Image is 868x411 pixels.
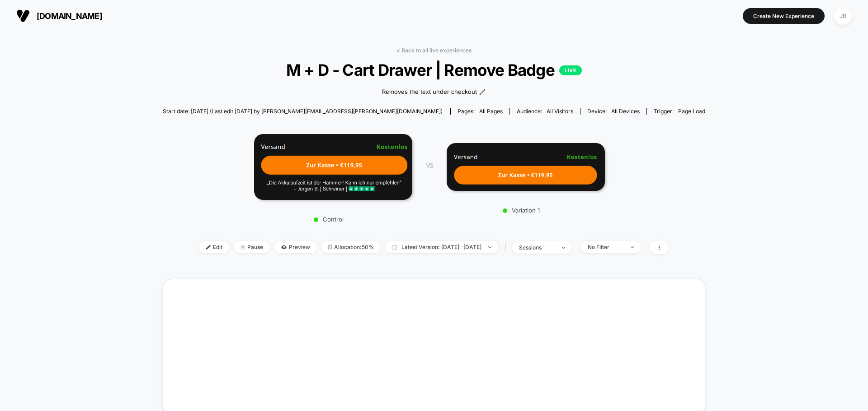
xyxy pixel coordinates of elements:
[654,108,705,115] div: Trigger:
[190,60,678,79] span: M + D - Cart Drawer | Remove Badge
[14,9,105,23] button: [DOMAIN_NAME]
[831,7,854,25] button: JB
[631,246,634,248] img: end
[37,11,102,21] span: [DOMAIN_NAME]
[426,162,433,169] span: VS
[743,8,825,24] button: Create New Experience
[274,241,317,253] span: Preview
[547,108,573,115] span: All Visitors
[163,108,443,115] span: Start date: [DATE] (Last edit [DATE] by [PERSON_NAME][EMAIL_ADDRESS][PERSON_NAME][DOMAIN_NAME])
[392,245,397,249] img: calendar
[479,108,503,115] span: all pages
[241,245,245,249] img: end
[517,108,573,115] div: Audience:
[442,207,600,214] p: Variation 1
[199,241,229,253] span: Edit
[611,108,640,115] span: all devices
[382,88,477,97] span: Removes the text under checkout
[254,134,412,200] img: Control main
[588,244,624,250] div: No Filter
[447,143,605,191] img: Variation 1 main
[321,241,381,253] span: Allocation: 50%
[488,246,491,248] img: end
[580,108,646,115] span: Device:
[519,244,555,251] div: sessions
[458,108,503,115] div: Pages:
[250,216,408,223] p: Control
[385,241,498,253] span: Latest Version: [DATE] - [DATE]
[396,47,472,54] a: < Back to all live experiences
[562,247,565,249] img: end
[834,7,852,25] div: JB
[328,245,332,249] img: rebalance
[16,9,30,23] img: Visually logo
[559,65,582,75] p: LIVE
[503,241,512,254] span: |
[234,241,270,253] span: Pause
[206,245,211,249] img: edit
[678,108,705,115] span: Page Load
